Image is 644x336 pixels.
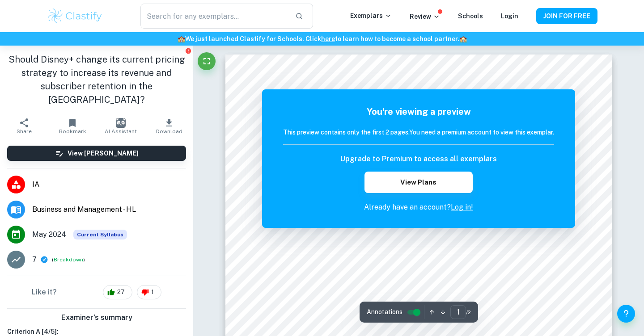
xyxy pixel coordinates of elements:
span: Bookmark [59,128,86,134]
h6: We just launched Clastify for Schools. Click to learn how to become a school partner. [2,34,642,44]
div: 27 [103,285,132,299]
button: Fullscreen [198,52,216,70]
h6: Like it? [32,287,57,298]
button: AI Assistant [97,113,145,139]
button: View Plans [364,172,473,193]
span: Download [156,128,182,134]
span: Annotations [367,307,402,317]
button: Bookmark [48,113,97,139]
span: Current Syllabus [73,230,127,239]
span: 🏫 [178,35,185,42]
span: 27 [112,288,130,297]
button: Help and Feedback [617,305,635,323]
span: May 2024 [32,229,66,240]
p: Review [410,12,440,21]
p: Exemplars [350,11,392,21]
h6: This preview contains only the first 2 pages. You need a premium account to view this exemplar. [283,127,554,137]
button: View [PERSON_NAME] [7,146,186,161]
button: Breakdown [54,256,83,264]
span: / 2 [466,308,471,316]
div: This exemplar is based on the current syllabus. Feel free to refer to it for inspiration/ideas wh... [73,230,127,239]
span: Business and Management - HL [32,204,186,215]
h6: Examiner's summary [4,312,190,323]
h6: Upgrade to Premium to access all exemplars [340,154,497,164]
span: AI Assistant [105,128,137,134]
a: here [321,35,335,42]
span: Share [17,128,32,134]
img: Clastify logo [47,7,103,25]
a: Log in! [451,203,473,211]
button: Download [145,113,193,139]
p: Already have an account? [283,202,554,213]
a: Login [501,13,518,20]
span: 🏫 [459,35,467,42]
button: JOIN FOR FREE [536,8,597,24]
h6: View [PERSON_NAME] [68,148,139,158]
a: Schools [458,13,483,20]
p: 7 [32,254,37,265]
button: Report issue [185,47,191,54]
div: 1 [137,285,161,299]
input: Search for any exemplars... [140,4,288,29]
img: AI Assistant [116,118,126,128]
span: ( ) [52,256,85,264]
span: 1 [146,288,159,297]
span: IA [32,179,186,190]
h5: You're viewing a preview [283,105,554,118]
h1: Should Disney+ change its current pricing strategy to increase its revenue and subscriber retenti... [7,53,186,106]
